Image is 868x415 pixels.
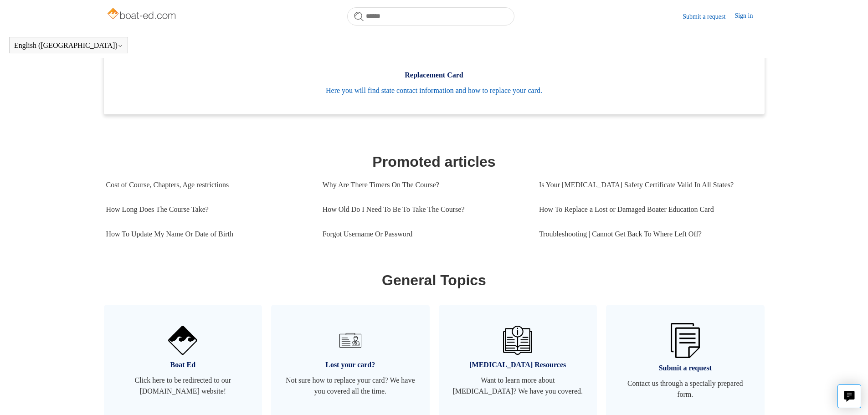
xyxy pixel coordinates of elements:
[734,11,762,22] a: Sign in
[336,326,365,355] img: 01HZPCYVT14CG9T703FEE4SFXC
[620,363,751,374] span: Submit a request
[118,85,751,96] span: Here you will find state contact information and how to replace your card.
[837,384,861,408] button: Live chat
[539,173,755,197] a: Is Your [MEDICAL_DATA] Safety Certificate Valid In All States?
[683,12,734,21] a: Submit a request
[106,269,762,291] h1: General Topics
[106,173,309,197] a: Cost of Course, Chapters, Age restrictions
[106,222,309,246] a: How To Update My Name Or Date of Birth
[106,197,309,222] a: How Long Does The Course Take?
[14,41,123,50] button: English ([GEOGRAPHIC_DATA])
[106,5,179,24] img: Boat-Ed Help Center home page
[118,70,751,81] span: Replacement Card
[539,222,755,246] a: Troubleshooting | Cannot Get Back To Where Left Off?
[539,197,755,222] a: How To Replace a Lost or Damaged Boater Education Card
[106,151,762,173] h1: Promoted articles
[285,359,416,370] span: Lost your card?
[620,378,751,400] span: Contact us through a specially prepared form.
[323,173,525,197] a: Why Are There Timers On The Course?
[347,7,514,26] input: Search
[323,197,525,222] a: How Old Do I Need To Be To Take The Course?
[118,359,249,370] span: Boat Ed
[168,326,197,355] img: 01HZPCYVNCVF44JPJQE4DN11EA
[452,375,584,397] span: Want to learn more about [MEDICAL_DATA]? We have you covered.
[452,359,584,370] span: [MEDICAL_DATA] Resources
[503,326,532,355] img: 01HZPCYVZMCNPYXCC0DPA2R54M
[671,323,700,358] img: 01HZPCYW3NK71669VZTW7XY4G9
[323,222,525,246] a: Forgot Username Or Password
[118,375,249,397] span: Click here to be redirected to our [DOMAIN_NAME] website!
[104,47,765,114] a: Replacement Card Here you will find state contact information and how to replace your card.
[285,375,416,397] span: Not sure how to replace your card? We have you covered all the time.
